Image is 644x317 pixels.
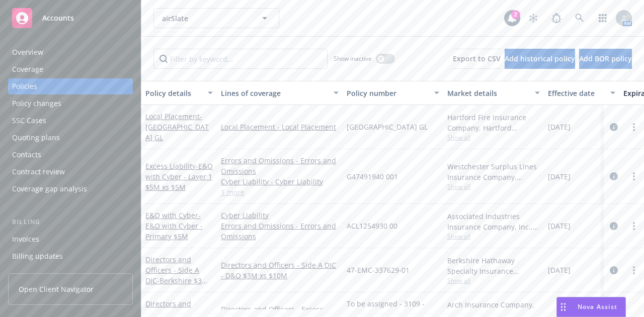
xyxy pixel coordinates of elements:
a: Local Placement [145,112,209,142]
a: Cyber Liability [221,210,339,221]
a: circleInformation [608,264,620,276]
button: Policy details [141,81,217,105]
a: more [628,121,640,133]
a: Invoices [8,231,133,247]
span: [DATE] [548,171,571,182]
a: Errors and Omissions - Errors and Omissions [221,221,339,242]
a: Report a Bug [546,8,567,28]
span: - E&O with Cyber - Primary $5M [145,210,203,241]
span: Show all [447,276,540,285]
a: Contract review [8,164,133,180]
span: - [GEOGRAPHIC_DATA] GL [145,112,209,142]
span: Add historical policy [505,54,575,63]
span: Open Client Navigator [19,284,94,294]
button: Market details [443,81,544,105]
a: Cyber Liability - Cyber Liability [221,176,339,187]
span: - E&O with Cyber - Layer 1 $5M xs $5M [145,161,213,192]
a: SSC Cases [8,113,133,129]
a: Errors and Omissions - Errors and Omissions [221,155,339,176]
a: more [628,220,640,232]
a: Excess Liability [145,161,213,192]
span: Show all [447,182,540,191]
span: [DATE] [548,265,571,275]
a: Accounts [8,4,133,32]
span: G47491940 001 [347,171,398,182]
div: Policy details [145,88,202,98]
a: Local Placement - Local Placement [221,122,339,132]
a: Overview [8,44,133,60]
div: Overview [12,44,43,60]
div: Invoices [12,231,39,247]
a: Quoting plans [8,130,133,146]
div: Market details [447,88,529,98]
a: circleInformation [608,220,620,232]
span: airSlate [162,13,249,24]
div: Policies [12,78,37,94]
button: Lines of coverage [217,81,343,105]
div: Drag to move [557,297,570,316]
a: circleInformation [608,121,620,133]
div: Coverage [12,61,43,77]
div: Effective date [548,88,604,98]
div: Billing updates [12,248,63,264]
a: Contacts [8,147,133,163]
span: ACL1254930 00 [347,221,397,231]
button: Effective date [544,81,619,105]
div: Berkshire Hathaway Specialty Insurance Company, Berkshire Hathaway Specialty Insurance [447,255,540,276]
div: Billing [8,217,133,227]
span: Show all [447,232,540,241]
a: Billing updates [8,248,133,264]
a: 1 more [221,187,339,197]
div: Contacts [12,147,41,163]
span: [GEOGRAPHIC_DATA] GL [347,122,428,132]
a: Switch app [593,8,613,28]
a: Coverage [8,61,133,77]
div: SSC Cases [12,113,46,129]
span: Show inactive [334,54,372,63]
a: more [628,170,640,182]
a: Policies [8,78,133,94]
span: Nova Assist [578,302,617,311]
a: Search [570,8,590,28]
div: Contract review [12,164,65,180]
div: Policy changes [12,95,61,112]
a: circleInformation [608,170,620,182]
span: - Berkshire $3M xs $10M [145,276,208,296]
div: Hartford Fire Insurance Company, Hartford Insurance Group [447,112,540,133]
button: Add historical policy [505,49,575,69]
button: Policy number [343,81,443,105]
div: Lines of coverage [221,88,328,98]
div: Policy number [347,88,428,98]
input: Filter by keyword... [153,49,328,69]
a: Stop snowing [523,8,543,28]
a: more [628,264,640,276]
a: Directors and Officers - Side A DIC [145,255,208,296]
span: [DATE] [548,122,571,132]
span: Add BOR policy [579,54,632,63]
button: airSlate [153,8,279,28]
a: Policy changes [8,95,133,112]
span: Show all [447,133,540,142]
button: Nova Assist [556,297,626,317]
span: Export to CSV [453,54,501,63]
a: Directors and Officers - Side A DIC - D&O $3M xs $10M [221,260,339,281]
span: [DATE] [548,221,571,231]
div: 2 [511,10,520,19]
span: 47-EMC-337629-01 [347,265,410,275]
button: Add BOR policy [579,49,632,69]
div: Quoting plans [12,130,60,146]
a: Coverage gap analysis [8,181,133,197]
div: Associated Industries Insurance Company, Inc., AmTrust Financial Services, RT Specialty Insurance... [447,211,540,232]
a: E&O with Cyber [145,210,203,241]
span: Accounts [42,14,74,22]
button: Export to CSV [453,49,501,69]
div: Westchester Surplus Lines Insurance Company, Chubb Group, RT Specialty Insurance Services, LLC (R... [447,161,540,182]
div: Coverage gap analysis [12,181,87,197]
